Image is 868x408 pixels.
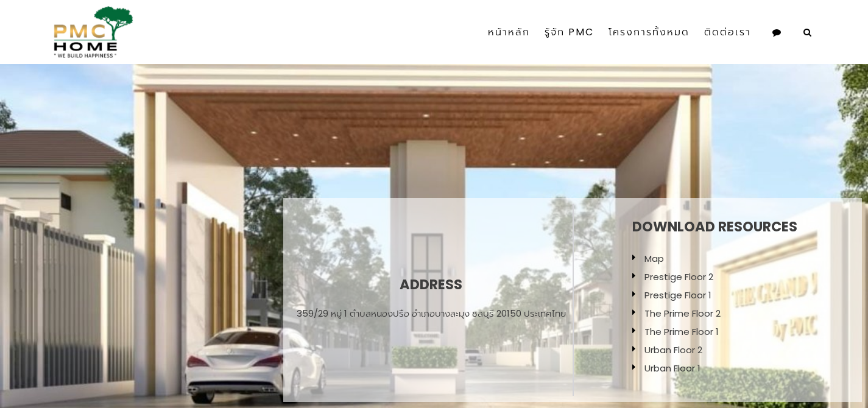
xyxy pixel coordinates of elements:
[644,325,719,338] a: The Prime Floor 1
[644,343,702,356] a: Urban Floor 2
[632,219,797,234] h3: Download resources
[697,5,758,60] a: ติดต่อเรา
[601,5,697,60] a: โครงการทั้งหมด
[49,6,133,58] img: pmc-logo
[297,308,566,320] div: 359/29 หมู่ 1 ตำบลหนองปรือ อำเภอบางละมุง ชลบุรี 20150 ประเทศไทย
[297,277,566,292] h2: Address
[537,5,601,60] a: รู้จัก PMC
[644,289,711,301] a: Prestige Floor 1
[644,270,713,283] a: Prestige Floor 2
[644,252,664,265] a: Map
[644,307,721,320] a: The Prime Floor 2
[644,362,700,375] a: Urban Floor 1
[481,5,537,60] a: หน้าหลัก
